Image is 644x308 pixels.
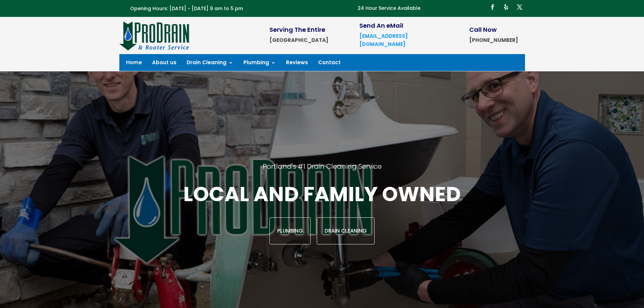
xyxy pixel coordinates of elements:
[487,2,498,13] a: Follow on Facebook
[317,217,375,244] a: Drain Cleaning
[152,60,176,68] a: About us
[358,4,421,13] p: 24 Hour Service Available
[269,25,325,34] span: Serving The Entire
[501,2,511,13] a: Follow on Yelp
[469,37,518,44] strong: [PHONE_NUMBER]
[243,60,276,68] a: Plumbing
[359,32,408,48] a: [EMAIL_ADDRESS][DOMAIN_NAME]
[514,2,525,13] a: Follow on X
[469,25,497,34] span: Call Now
[269,37,328,44] strong: [GEOGRAPHIC_DATA]
[269,217,311,244] a: Plumbing
[84,181,560,244] div: Local and family owned
[187,60,233,68] a: Drain Cleaning
[359,21,403,30] span: Send An eMail
[119,20,190,51] img: site-logo-100h
[318,60,341,68] a: Contact
[286,60,308,68] a: Reviews
[84,162,560,181] h2: Portland's #1 Drain Cleaning Service
[126,60,142,68] a: Home
[130,5,243,12] span: Opening Hours: [DATE] - [DATE] 9 am to 5 pm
